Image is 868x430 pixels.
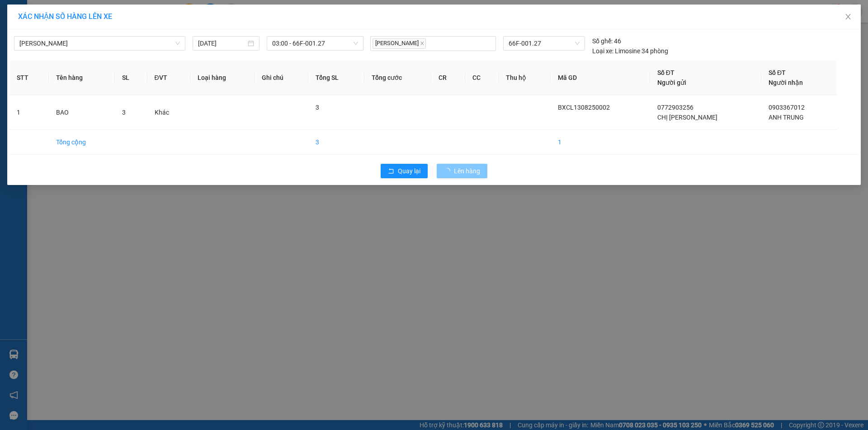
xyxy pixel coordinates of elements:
span: Cao Lãnh - Hồ Chí Minh [19,37,180,50]
span: 03:00 - 66F-001.27 [272,37,358,50]
span: Người nhận [769,79,803,86]
th: Mã GD [551,60,650,95]
span: 66F-001.27 [509,37,579,50]
span: 0903367012 [769,104,805,111]
span: CHỊ [PERSON_NAME] [657,114,717,121]
div: 46 [592,36,621,46]
th: ĐVT [147,60,191,95]
div: 0903367012 [86,39,178,51]
th: Ghi chú [255,60,308,95]
span: Nhận: [86,8,108,17]
div: 0772903256 [8,51,80,64]
span: close [844,13,852,20]
div: BX [PERSON_NAME] [8,8,80,29]
span: Số ĐT [769,69,786,76]
span: loading [444,168,454,174]
td: BAO [49,95,115,130]
div: ANH TRUNG [86,28,178,39]
span: BXCL1308250002 [558,104,610,111]
th: Loại hàng [190,60,255,95]
th: Thu hộ [499,60,551,95]
th: Tên hàng [49,60,115,95]
span: Số ĐT [657,69,675,76]
th: CC [465,60,499,95]
td: Tổng cộng [49,130,115,155]
span: Quay lại [398,166,420,176]
td: 1 [551,130,650,155]
td: Khác [147,95,191,130]
span: ANH TRUNG [769,114,804,121]
span: Người gửi [657,79,686,86]
span: rollback [388,168,394,175]
span: ÁO CƯỚI PHI LONG [8,64,80,95]
span: 3 [122,109,126,116]
div: Limosine 34 phòng [592,46,668,56]
span: Loại xe: [592,46,613,56]
span: 0772903256 [657,104,693,111]
span: 3 [316,104,319,111]
td: 1 [9,95,49,130]
button: rollbackQuay lại [381,164,428,178]
span: XÁC NHẬN SỐ HÀNG LÊN XE [18,12,112,21]
button: Lên hàng [437,164,487,178]
span: [PERSON_NAME] [373,38,426,49]
th: Tổng SL [308,60,364,95]
td: 3 [308,130,364,155]
th: CR [431,60,465,95]
span: Số ghế: [592,36,613,46]
div: [GEOGRAPHIC_DATA] [86,8,178,28]
input: 13/08/2025 [198,38,246,48]
span: close [420,41,425,46]
span: Lên hàng [454,166,480,176]
span: Gửi: [8,9,22,18]
th: STT [9,60,49,95]
div: CHỊ [PERSON_NAME] [8,29,80,51]
button: Close [835,5,861,30]
th: SL [115,60,147,95]
th: Tổng cước [364,60,431,95]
